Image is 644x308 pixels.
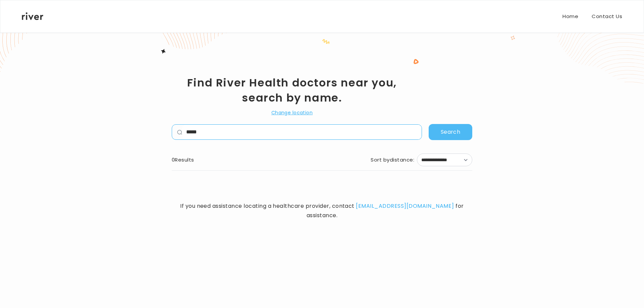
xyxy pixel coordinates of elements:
button: Search [429,124,472,140]
button: Change location [271,109,313,117]
a: Contact Us [592,12,622,21]
div: 0 Results [172,155,194,165]
input: name [182,125,422,139]
h1: Find River Health doctors near you, search by name. [172,75,412,105]
a: Home [562,12,578,21]
div: Sort by : [371,155,414,165]
span: distance [390,155,413,165]
span: If you need assistance locating a healthcare provider, contact for assistance. [172,201,472,220]
a: [EMAIL_ADDRESS][DOMAIN_NAME] [356,202,454,210]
